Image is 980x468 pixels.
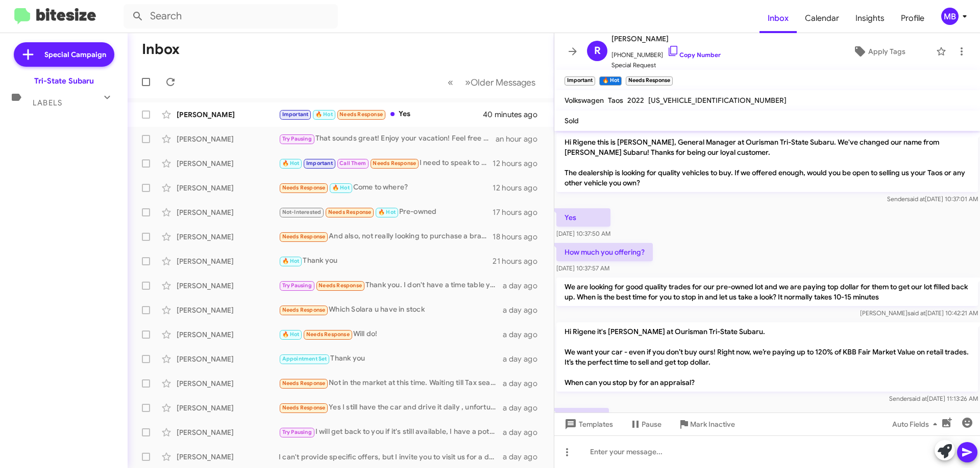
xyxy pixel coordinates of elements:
[279,206,493,218] div: Pre-owned
[282,184,326,191] span: Needs Response
[279,133,496,145] div: That sounds great! Enjoy your vacation! Feel free to reach out when you're back, and we can set u...
[124,4,338,29] input: Search
[315,111,333,118] span: 🔥 Hot
[33,98,62,107] span: Labels
[282,429,312,435] span: Try Pausing
[177,452,279,462] div: [PERSON_NAME]
[282,380,326,387] span: Needs Response
[503,305,546,315] div: a day ago
[306,331,350,338] span: Needs Response
[503,403,546,413] div: a day ago
[279,157,493,169] div: I need to speak to you call me when you get this message
[279,328,503,340] div: Will do!
[933,8,969,25] button: MB
[177,305,279,315] div: [PERSON_NAME]
[599,76,621,86] small: 🔥 Hot
[282,307,326,313] span: Needs Response
[282,331,300,338] span: 🔥 Hot
[503,378,546,389] div: a day ago
[556,408,609,426] p: [DATE]
[868,42,905,61] span: Apply Tags
[378,209,396,215] span: 🔥 Hot
[177,403,279,413] div: [PERSON_NAME]
[621,415,670,433] button: Pause
[556,208,610,227] p: Yes
[279,402,503,414] div: Yes I still have the car and drive it daily , unfortunately I'm gonna have to decline want to avo...
[797,4,847,33] a: Calendar
[279,280,503,291] div: Thank you. I don't have a time table yet. I will get back with you as soon as possible.
[282,282,312,289] span: Try Pausing
[279,182,493,194] div: Come to where?
[565,96,604,105] span: Volkswagen
[503,427,546,437] div: a day ago
[373,160,416,167] span: Needs Response
[282,160,300,167] span: 🔥 Hot
[282,258,300,264] span: 🔥 Hot
[339,160,366,167] span: Call Them
[496,134,546,144] div: an hour ago
[282,135,312,142] span: Try Pausing
[279,231,493,242] div: And also, not really looking to purchase a brand new vehicle, I'm looking for a used, with reason...
[142,41,180,58] h1: Inbox
[448,76,453,89] span: «
[503,452,546,462] div: a day ago
[279,377,503,389] div: Not in the market at this time. Waiting till Tax season.
[884,415,949,433] button: Auto Fields
[493,183,546,193] div: 12 hours ago
[459,72,542,93] button: Next
[279,426,503,438] div: I will get back to you if it's still available, I have a potential buyer coming to look at it [DA...
[177,134,279,144] div: [PERSON_NAME]
[471,77,535,88] span: Older Messages
[282,209,322,215] span: Not-Interested
[611,45,721,60] span: [PHONE_NUMBER]
[279,353,503,365] div: Thank you
[339,111,383,118] span: Needs Response
[177,207,279,217] div: [PERSON_NAME]
[847,4,893,33] span: Insights
[503,329,546,340] div: a day ago
[648,96,787,105] span: [US_VEHICLE_IDENTIFICATION_NUMBER]
[465,76,471,89] span: »
[562,415,613,433] span: Templates
[826,42,931,61] button: Apply Tags
[907,195,925,203] span: said at
[332,184,350,191] span: 🔥 Hot
[177,329,279,340] div: [PERSON_NAME]
[282,111,309,118] span: Important
[611,60,721,70] span: Special Request
[642,415,661,433] span: Pause
[860,309,978,317] span: [PERSON_NAME] [DATE] 10:42:21 AM
[594,43,601,59] span: R
[556,264,609,272] span: [DATE] 10:37:57 AM
[177,354,279,364] div: [PERSON_NAME]
[282,355,327,362] span: Appointment Set
[941,8,959,25] div: MB
[279,304,503,316] div: Which Solara u have in stock
[279,452,503,462] div: I can't provide specific offers, but I invite you to visit us for a detailed evaluation. When wou...
[627,96,644,105] span: 2022
[279,108,484,120] div: Yes
[493,207,546,217] div: 17 hours ago
[909,395,927,402] span: said at
[908,309,925,317] span: said at
[282,404,326,411] span: Needs Response
[177,256,279,266] div: [PERSON_NAME]
[493,158,546,169] div: 12 hours ago
[493,232,546,242] div: 18 hours ago
[690,415,735,433] span: Mark Inactive
[177,183,279,193] div: [PERSON_NAME]
[177,158,279,169] div: [PERSON_NAME]
[493,256,546,266] div: 21 hours ago
[503,354,546,364] div: a day ago
[893,4,933,33] a: Profile
[626,76,673,86] small: Needs Response
[442,72,459,93] button: Previous
[556,243,653,261] p: How much you offering?
[503,281,546,291] div: a day ago
[328,209,372,215] span: Needs Response
[306,160,333,167] span: Important
[759,4,797,33] a: Inbox
[892,415,941,433] span: Auto Fields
